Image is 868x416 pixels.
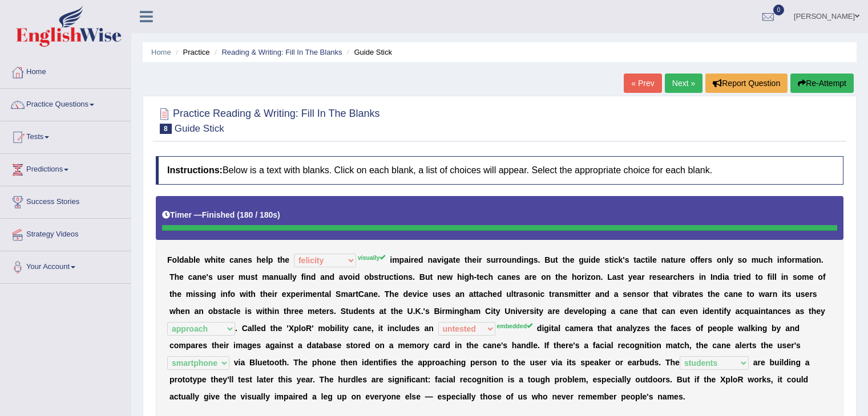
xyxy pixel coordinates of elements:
[277,210,280,219] b: )
[218,255,221,264] b: t
[670,272,673,282] b: r
[777,255,780,264] b: i
[555,272,558,282] b: t
[742,255,747,264] b: o
[175,123,224,134] small: Guide Stick
[311,272,316,282] b: d
[572,272,577,282] b: h
[740,272,742,282] b: i
[301,272,304,282] b: f
[562,255,565,264] b: t
[809,272,814,282] b: e
[246,289,248,299] b: i
[637,272,641,282] b: a
[231,272,234,282] b: r
[211,289,216,299] b: g
[280,255,285,264] b: h
[614,255,619,264] b: c
[502,255,507,264] b: o
[220,289,223,299] b: i
[282,289,286,299] b: e
[802,255,806,264] b: a
[285,255,289,264] b: e
[793,272,797,282] b: s
[398,272,403,282] b: o
[652,255,657,264] b: e
[411,255,414,264] b: r
[231,289,236,299] b: o
[245,272,251,282] b: u
[499,255,502,264] b: r
[329,272,334,282] b: d
[609,255,612,264] b: t
[339,272,344,282] b: a
[768,272,770,282] b: f
[770,272,772,282] b: i
[167,165,223,175] b: Instructions:
[408,272,413,282] b: s
[784,272,789,282] b: n
[725,272,729,282] b: a
[479,272,484,282] b: e
[204,289,207,299] b: i
[172,255,177,264] b: o
[208,272,213,282] b: s
[612,255,614,264] b: i
[522,255,524,264] b: i
[1,154,131,182] a: Predictions
[617,272,621,282] b: s
[257,255,262,264] b: h
[721,255,726,264] b: n
[812,255,817,264] b: o
[260,289,263,299] b: t
[437,255,442,264] b: v
[240,210,277,219] b: 180 / 180s
[248,255,252,264] b: s
[604,255,609,264] b: s
[633,255,636,264] b: t
[713,272,718,282] b: n
[325,272,330,282] b: n
[645,255,648,264] b: t
[355,272,360,282] b: d
[353,272,355,282] b: i
[498,272,502,282] b: c
[403,272,409,282] b: n
[162,211,280,219] h5: Timer —
[378,272,381,282] b: t
[243,255,248,264] b: e
[756,272,758,282] b: t
[516,255,522,264] b: d
[570,255,575,264] b: e
[502,272,507,282] b: a
[710,272,713,282] b: I
[409,255,411,264] b: i
[474,272,477,282] b: -
[174,272,179,282] b: h
[529,272,532,282] b: r
[239,272,245,282] b: m
[612,272,617,282] b: a
[384,272,389,282] b: u
[151,48,171,56] a: Home
[292,272,297,282] b: y
[584,272,587,282] b: i
[278,272,284,282] b: u
[818,272,823,282] b: o
[544,255,550,264] b: B
[443,255,449,264] b: g
[221,48,342,56] a: Reading & Writing: Fill In The Blanks
[532,272,537,282] b: e
[266,255,268,264] b: l
[687,272,690,282] b: r
[717,255,722,264] b: o
[433,255,437,264] b: a
[579,255,584,264] b: g
[741,272,746,282] b: e
[446,272,453,282] b: w
[758,255,764,264] b: u
[273,272,278,282] b: n
[596,255,600,264] b: e
[790,74,854,93] button: Re-Attempt
[673,272,677,282] b: c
